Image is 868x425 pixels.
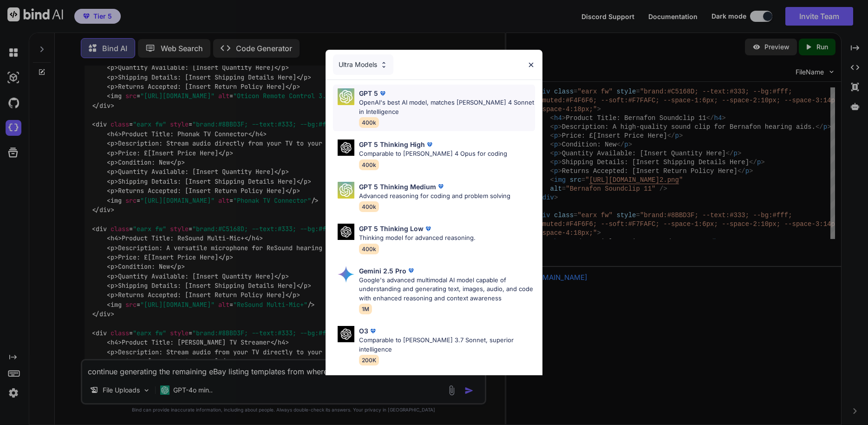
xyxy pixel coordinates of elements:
[359,192,510,201] p: Advanced reasoning for coding and problem solving
[359,276,535,303] p: Google's advanced multimodal AI model capable of understanding and generating text, images, audio...
[380,61,388,69] img: Pick Models
[425,140,434,149] img: premium
[378,89,387,98] img: premium
[338,266,354,283] img: Pick Models
[359,266,406,276] p: Gemini 2.5 Pro
[359,182,436,192] p: GPT 5 Thinking Medium
[359,201,379,212] span: 400k
[359,304,372,314] span: 1M
[359,117,379,128] span: 400k
[333,54,393,75] div: Ultra Models
[338,224,354,240] img: Pick Models
[338,88,354,105] img: Pick Models
[424,224,433,233] img: premium
[527,61,535,69] img: close
[338,182,354,199] img: Pick Models
[359,224,424,233] p: GPT 5 Thinking Low
[338,139,354,156] img: Pick Models
[359,355,379,365] span: 200K
[359,244,379,254] span: 400k
[359,139,425,149] p: GPT 5 Thinking High
[338,326,354,342] img: Pick Models
[406,266,416,275] img: premium
[359,326,368,336] p: O3
[436,182,445,191] img: premium
[359,98,535,116] p: OpenAI's best AI model, matches [PERSON_NAME] 4 Sonnet in Intelligence
[368,326,378,336] img: premium
[359,336,535,354] p: Comparable to [PERSON_NAME] 3.7 Sonnet, superior intelligence
[359,88,378,98] p: GPT 5
[359,233,476,243] p: Thinking model for advanced reasoning.
[359,149,507,159] p: Comparable to [PERSON_NAME] 4 Opus for coding
[359,159,379,170] span: 400k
